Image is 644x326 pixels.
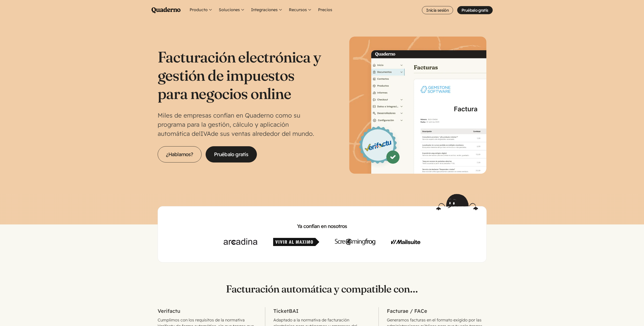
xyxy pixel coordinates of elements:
[201,130,211,137] abbr: Impuesto sobre el Valor Añadido
[158,111,322,138] p: Miles de empresas confían en Quaderno como su programa para la gestión, cálculo y aplicación auto...
[158,307,257,315] h2: Verifactu
[391,238,420,246] img: Mailsuite
[387,307,486,315] h2: Facturae / FACe
[335,238,375,246] img: Screaming Frog
[224,238,257,246] img: Arcadina.com
[158,283,487,295] p: Facturación automática y compatible con…
[457,6,492,14] a: Pruébalo gratis
[349,37,486,174] img: Interfaz de Quaderno mostrando la página Factura con el distintivo Verifactu
[273,307,370,315] h2: TicketBAI
[166,223,478,230] h2: Ya confían en nosotros
[422,6,453,14] a: Inicia sesión
[158,146,202,162] a: ¿Hablamos?
[206,146,257,162] a: Pruébalo gratis
[273,238,319,246] img: Vivir al Máximo
[158,48,322,103] h1: Facturación electrónica y gestión de impuestos para negocios online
